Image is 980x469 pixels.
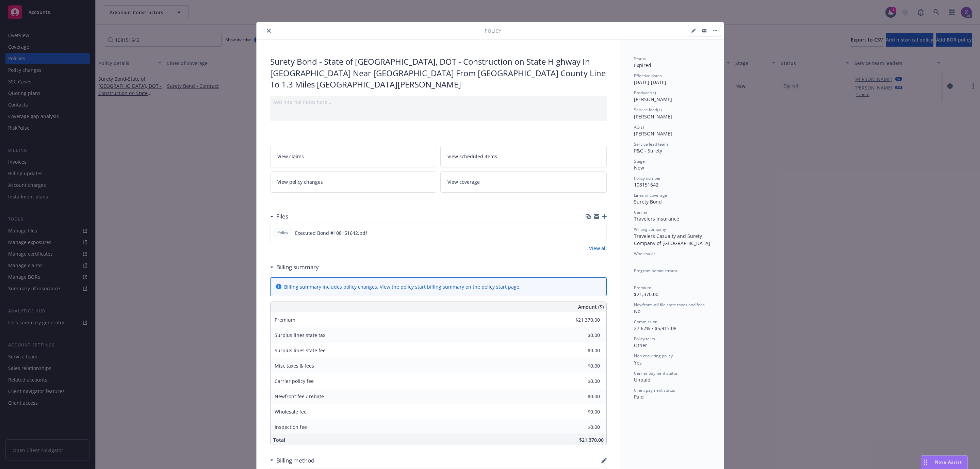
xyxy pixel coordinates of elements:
[275,393,324,400] span: Newfront fee / rebate
[440,146,607,167] a: View scheduled items
[275,347,326,354] span: Surplus lines state fee
[634,319,657,325] span: Commission
[560,360,604,371] input: 0.00
[578,303,604,310] span: Amount ($)
[273,437,285,443] span: Total
[634,73,662,79] span: Effective dates
[270,212,288,221] div: Files
[265,27,273,35] button: close
[634,291,658,297] span: $21,370.00
[270,263,319,272] div: Billing summary
[634,158,645,164] span: Stage
[634,209,648,215] span: Carrier
[634,393,644,400] span: Paid
[634,192,667,198] span: Lines of coverage
[277,178,323,185] span: View policy changes
[276,263,319,272] h3: Billing summary
[481,284,519,290] a: policy start page
[276,456,314,465] h3: Billing method
[634,175,661,181] span: Policy number
[634,251,655,257] span: Wholesaler
[634,56,646,62] span: Status
[560,314,604,325] input: 0.00
[560,422,604,432] input: 0.00
[634,336,655,342] span: Policy term
[634,147,662,154] span: P&C - Surety
[634,62,651,68] span: Expired
[634,90,656,96] span: Producer(s)
[921,455,968,469] button: Nova Assist
[598,229,604,237] button: preview file
[275,408,307,415] span: Wholesale fee
[560,391,604,401] input: 0.00
[560,345,604,355] input: 0.00
[440,171,607,193] a: View coverage
[560,330,604,340] input: 0.00
[579,437,604,443] span: $21,370.00
[270,146,437,167] a: View claims
[275,332,325,338] span: Surplus lines state tax
[275,317,295,323] span: Premium
[634,198,662,205] span: Surety Bond
[634,257,636,263] span: -
[634,359,642,366] span: Yes
[275,424,307,430] span: Inspection fee
[634,387,675,393] span: Client payment status
[284,283,521,290] div: Billing summary includes policy changes. View the policy start billing summary on the .
[634,376,651,383] span: Unpaid
[634,181,658,188] span: 108151642
[447,153,497,160] span: View scheduled items
[589,245,607,252] a: View all
[634,73,710,86] div: [DATE] - [DATE]
[634,370,678,376] span: Carrier payment status
[634,308,640,314] span: No
[447,178,480,185] span: View coverage
[634,215,679,222] span: Travelers Insurance
[277,153,304,160] span: View claims
[485,27,501,34] span: Policy
[560,406,604,417] input: 0.00
[587,229,592,237] button: download file
[634,353,673,359] span: Non-recurring policy
[935,459,962,465] span: Nova Assist
[634,96,672,102] span: [PERSON_NAME]
[634,113,672,120] span: [PERSON_NAME]
[634,268,677,274] span: Program administrator
[634,226,666,232] span: Writing company
[634,130,672,137] span: [PERSON_NAME]
[270,56,607,90] div: Surety Bond - State of [GEOGRAPHIC_DATA], DOT - Construction on State Highway In [GEOGRAPHIC_DATA...
[634,302,705,308] span: Newfront will file state taxes and fees
[295,229,367,237] span: Executed Bond #108151642.pdf
[275,378,314,384] span: Carrier policy fee
[634,274,636,280] span: -
[275,362,314,369] span: Misc taxes & fees
[921,456,930,469] div: Drag to move
[634,325,676,331] span: 27.67% / $5,913.08
[634,285,651,291] span: Premium
[634,141,668,147] span: Service lead team
[270,171,437,193] a: View policy changes
[560,376,604,386] input: 0.00
[276,212,288,221] h3: Files
[273,98,604,106] div: Add internal notes here...
[634,342,647,349] span: Other
[634,124,644,130] span: AC(s)
[634,107,662,113] span: Service lead(s)
[276,230,290,236] span: Policy
[634,233,710,246] span: Travelers Casualty and Surety Company of [GEOGRAPHIC_DATA]
[634,164,644,171] span: New
[270,456,314,465] div: Billing method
